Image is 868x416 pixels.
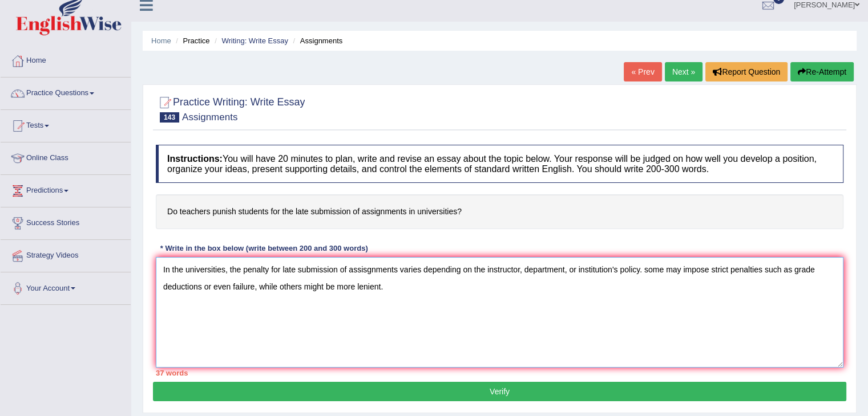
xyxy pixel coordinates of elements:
[1,272,131,301] a: Your Account
[705,62,788,81] button: Report Question
[1,207,131,236] a: Success Stories
[1,175,131,203] a: Predictions
[1,78,131,106] a: Practice Questions
[1,240,131,268] a: Strategy Videos
[156,94,305,123] h2: Practice Writing: Write Essay
[167,154,223,164] b: Instructions:
[153,382,846,401] button: Verify
[156,243,372,254] div: * Write in the box below (write between 200 and 300 words)
[1,45,131,74] a: Home
[221,36,288,45] a: Writing: Write Essay
[160,112,179,123] span: 143
[151,36,171,45] a: Home
[1,142,131,171] a: Online Class
[624,62,661,81] a: « Prev
[156,368,843,378] div: 37 words
[1,110,131,138] a: Tests
[156,194,843,229] h4: Do teachers punish students for the late submission of assignments in universities?
[665,62,703,81] a: Next »
[182,112,237,123] small: Assignments
[790,62,854,81] button: Re-Attempt
[156,145,843,183] h4: You will have 20 minutes to plan, write and revise an essay about the topic below. Your response ...
[173,35,209,46] li: Practice
[290,35,343,46] li: Assignments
